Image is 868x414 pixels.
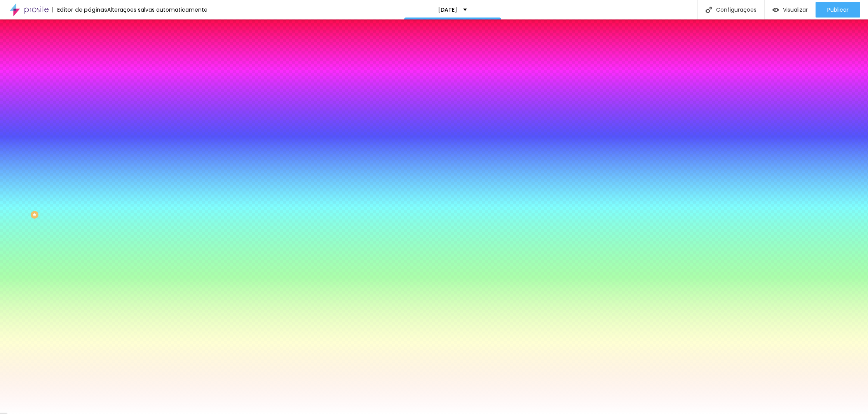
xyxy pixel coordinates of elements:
[765,2,816,18] button: Visualizar
[816,2,860,18] button: Publicar
[783,7,808,13] span: Visualizar
[107,7,207,12] div: Alterações salvas automaticamente
[827,7,849,13] span: Publicar
[52,7,107,12] div: Editor de páginas
[706,7,712,13] img: Icone
[772,7,779,13] img: view-1.svg
[438,7,457,12] p: [DATE]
